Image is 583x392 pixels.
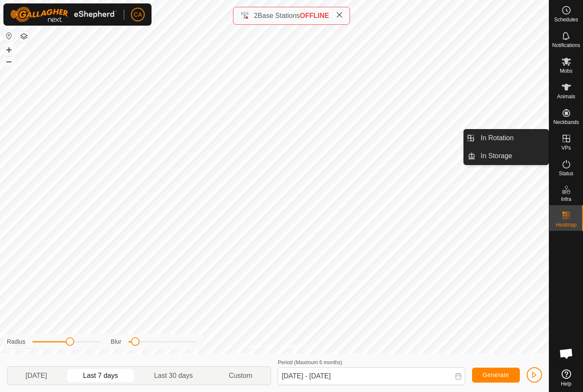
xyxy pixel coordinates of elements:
a: In Rotation [475,130,548,147]
span: Animals [557,94,575,99]
span: OFFLINE [300,12,329,19]
a: In Storage [475,147,548,165]
span: Mobs [560,68,572,74]
label: Period (Maximum 6 months) [278,360,342,365]
span: Notifications [552,43,580,48]
button: Generate [472,368,520,383]
span: In Rotation [481,133,513,143]
button: Map Layers [19,31,29,41]
button: Reset Map [4,31,14,41]
span: Heatmap [556,222,577,227]
span: Neckbands [553,120,579,125]
button: + [4,45,14,55]
span: Help [561,381,571,386]
span: Status [559,171,573,176]
label: Radius [7,337,26,346]
img: Gallagher Logo [10,7,117,22]
label: Blur [111,337,122,346]
span: Last 7 days [83,371,118,381]
a: Contact Us [283,342,308,350]
span: VPs [561,145,571,150]
span: In Storage [481,151,512,161]
span: Schedules [554,17,578,22]
a: Help [549,366,583,390]
span: 2 [254,12,258,19]
span: Infra [561,197,571,202]
span: Last 30 days [154,371,193,381]
span: Generate [483,371,509,378]
li: In Storage [464,147,548,165]
span: CA [134,10,142,19]
span: Custom [229,371,252,381]
span: [DATE] [26,371,47,381]
button: – [4,56,14,66]
span: Base Stations [258,12,300,19]
div: Open chat [554,341,579,366]
li: In Rotation [464,130,548,147]
a: Privacy Policy [241,342,273,350]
